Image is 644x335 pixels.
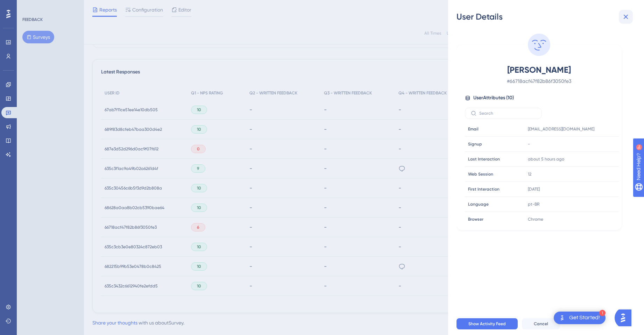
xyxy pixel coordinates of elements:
span: pt-BR [528,201,539,207]
iframe: UserGuiding AI Assistant Launcher [615,307,636,328]
span: - [528,141,530,147]
span: Show Activity Feed [468,321,506,327]
span: [EMAIL_ADDRESS][DOMAIN_NAME] [528,126,594,132]
span: Browser [468,216,483,222]
span: Signup [468,141,482,147]
button: Show Activity Feed [457,318,518,329]
div: User Details [457,11,636,22]
span: Web Session [468,171,493,177]
button: Cancel [522,318,560,329]
div: 1 [599,310,606,316]
div: Get Started! [569,314,600,322]
span: User Attributes ( 10 ) [473,94,514,102]
span: Email [468,126,479,132]
div: Open Get Started! checklist, remaining modules: 1 [554,312,606,324]
span: Need Help? [16,2,44,10]
img: launcher-image-alternative-text [558,314,566,322]
span: First Interaction [468,186,500,192]
input: Search [479,111,536,116]
div: 9+ [48,3,52,9]
span: Chrome [528,216,543,222]
span: Cancel [534,321,548,327]
time: [DATE] [528,187,540,192]
span: Last Interaction [468,156,500,162]
span: [PERSON_NAME] [477,64,601,76]
span: 12 [528,171,531,177]
time: about 5 hours ago [528,157,564,162]
span: Language [468,201,489,207]
span: # 66718acf47f82b86f3050fe3 [477,77,601,85]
